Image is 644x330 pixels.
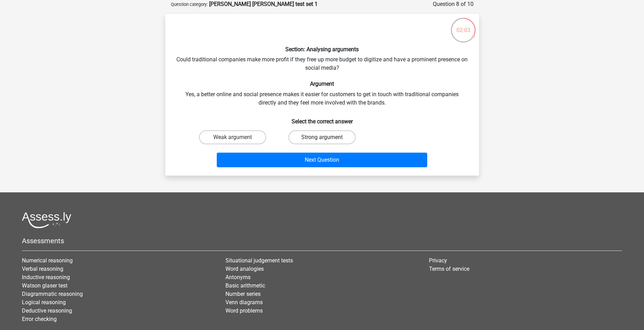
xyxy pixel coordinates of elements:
[176,80,468,87] h6: Argument
[225,282,265,289] a: Basic arithmetic
[176,46,468,53] h6: Section: Analysing arguments
[22,291,83,297] a: Diagrammatic reasoning
[225,291,261,297] a: Number series
[22,316,57,322] a: Error checking
[429,266,469,272] a: Terms of service
[199,130,266,144] label: Weak argument
[225,274,251,281] a: Antonyms
[22,212,71,228] img: Assessly logo
[217,153,427,167] button: Next Question
[225,266,264,272] a: Word analogies
[450,17,476,34] div: 02:03
[22,307,72,314] a: Deductive reasoning
[22,299,66,306] a: Logical reasoning
[209,1,318,7] strong: [PERSON_NAME] [PERSON_NAME] test set 1
[22,266,63,272] a: Verbal reasoning
[225,257,293,264] a: Situational judgement tests
[168,20,476,170] div: Could traditional companies make more profit if they free up more budget to digitize and have a p...
[225,299,263,306] a: Venn diagrams
[22,237,622,245] h5: Assessments
[22,257,73,264] a: Numerical reasoning
[171,2,208,7] small: Question category:
[22,274,70,281] a: Inductive reasoning
[225,307,263,314] a: Word problems
[22,282,67,289] a: Watson glaser test
[176,113,468,125] h6: Select the correct answer
[288,130,356,144] label: Strong argument
[429,257,447,264] a: Privacy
